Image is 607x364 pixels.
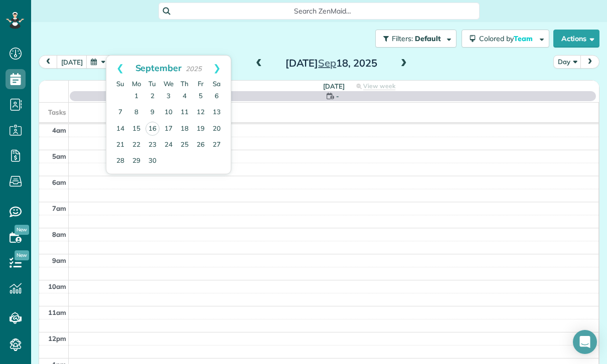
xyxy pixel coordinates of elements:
[144,137,161,153] a: 23
[15,250,29,260] span: New
[209,121,225,137] a: 20
[52,152,66,160] span: 5am
[48,334,66,342] span: 12pm
[553,55,581,69] button: Day
[161,89,177,105] a: 3
[209,137,225,153] a: 27
[209,105,225,121] a: 13
[132,80,141,88] span: Monday
[52,178,66,186] span: 6am
[161,121,177,137] a: 17
[135,62,182,73] span: September
[479,34,536,43] span: Colored by
[336,91,339,101] span: -
[145,122,160,136] a: 16
[57,55,87,69] button: [DATE]
[128,121,144,137] a: 15
[193,89,209,105] a: 5
[323,82,345,90] span: [DATE]
[48,282,66,290] span: 10am
[177,121,193,137] a: 18
[164,80,174,88] span: Wednesday
[106,56,134,81] a: Prev
[209,89,225,105] a: 6
[128,137,144,153] a: 22
[15,225,29,235] span: New
[181,80,189,88] span: Thursday
[268,58,394,69] h2: [DATE] 18, 2025
[375,30,457,48] button: Filters: Default
[112,121,128,137] a: 14
[128,105,144,121] a: 8
[112,153,128,169] a: 28
[52,256,66,264] span: 9am
[52,230,66,238] span: 8am
[177,137,193,153] a: 25
[193,137,209,153] a: 26
[52,204,66,212] span: 7am
[161,105,177,121] a: 10
[144,89,161,105] a: 2
[203,56,231,81] a: Next
[415,34,441,43] span: Default
[580,55,599,69] button: next
[213,80,221,88] span: Saturday
[318,57,336,69] span: Sep
[553,30,599,48] button: Actions
[198,80,204,88] span: Friday
[128,89,144,105] a: 1
[186,65,202,73] span: 2025
[112,137,128,153] a: 21
[370,30,457,48] a: Filters: Default
[52,126,66,134] span: 4am
[363,82,395,90] span: View week
[462,30,549,48] button: Colored byTeam
[48,108,66,116] span: Tasks
[161,137,177,153] a: 24
[177,105,193,121] a: 11
[177,89,193,105] a: 4
[144,105,161,121] a: 9
[148,80,156,88] span: Tuesday
[48,308,66,316] span: 11am
[39,55,58,69] button: prev
[193,121,209,137] a: 19
[112,105,128,121] a: 7
[573,330,597,354] div: Open Intercom Messenger
[193,105,209,121] a: 12
[144,153,161,169] a: 30
[392,34,413,43] span: Filters:
[514,34,534,43] span: Team
[116,80,124,88] span: Sunday
[128,153,144,169] a: 29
